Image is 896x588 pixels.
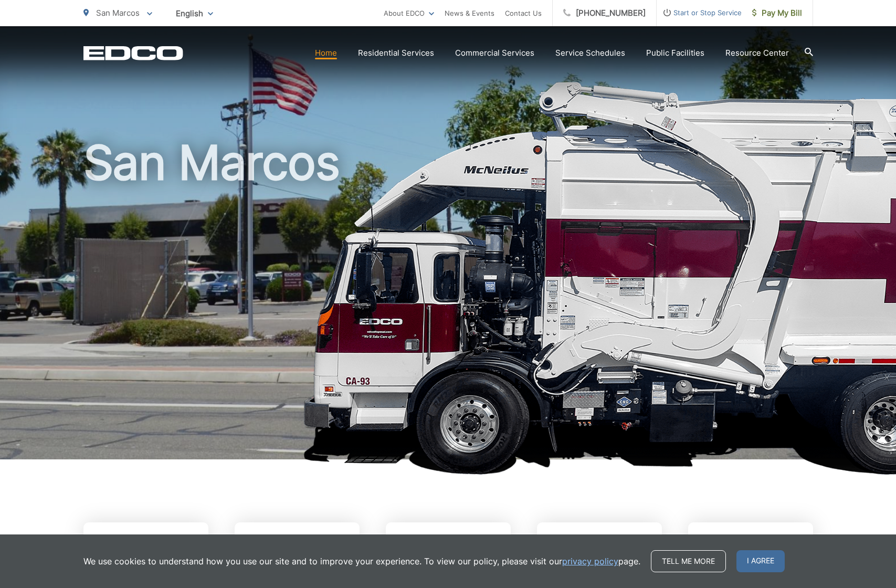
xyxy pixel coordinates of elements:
[168,4,221,23] span: English
[83,46,183,60] a: EDCD logo. Return to the homepage.
[315,47,337,59] a: Home
[725,47,789,59] a: Resource Center
[83,555,640,568] p: We use cookies to understand how you use our site and to improve your experience. To view our pol...
[96,8,140,18] span: San Marcos
[651,550,726,572] a: Tell me more
[736,550,785,572] span: I agree
[752,7,802,19] span: Pay My Bill
[455,47,534,59] a: Commercial Services
[358,47,434,59] a: Residential Services
[646,47,704,59] a: Public Facilities
[555,47,625,59] a: Service Schedules
[83,136,813,469] h1: San Marcos
[505,7,542,19] a: Contact Us
[384,7,434,19] a: About EDCO
[562,555,618,568] a: privacy policy
[445,7,494,19] a: News & Events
